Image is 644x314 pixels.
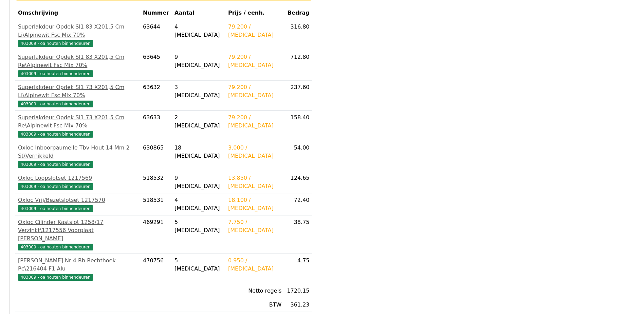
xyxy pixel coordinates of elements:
td: 63632 [140,81,172,111]
span: 403009 - oa houten binnendeuren [18,131,93,138]
div: 13.850 / [MEDICAL_DATA] [228,174,281,190]
td: 4.75 [284,254,312,284]
a: Superlakdeur Opdek Sl1 73 X201,5 Cm Li\Alpinewit Fsc Mix 70%403009 - oa houten binnendeuren [18,83,137,108]
a: Superlakdeur Opdek Sl1 83 X201,5 Cm Li\Alpinewit Fsc Mix 70%403009 - oa houten binnendeuren [18,23,137,47]
td: 158.40 [284,111,312,141]
div: Superlakdeur Opdek Sl1 73 X201,5 Cm Li\Alpinewit Fsc Mix 70% [18,83,137,100]
div: 9 [MEDICAL_DATA] [174,53,223,69]
td: 237.60 [284,81,312,111]
a: Oxloc Cilinder Kastslot 1258/17 Verzinkt\1217556 Voorplaat [PERSON_NAME]403009 - oa houten binnen... [18,218,137,251]
td: 518532 [140,171,172,193]
td: 316.80 [284,20,312,50]
div: 2 [MEDICAL_DATA] [174,114,223,130]
a: [PERSON_NAME] Nr 4 Rh Rechthoek Pc\216404 F1 Alu403009 - oa houten binnendeuren [18,257,137,281]
td: 38.75 [284,215,312,254]
th: Bedrag [284,6,312,20]
td: 518531 [140,193,172,215]
td: 124.65 [284,171,312,193]
div: 5 [MEDICAL_DATA] [174,257,223,273]
div: Oxloc Cilinder Kastslot 1258/17 Verzinkt\1217556 Voorplaat [PERSON_NAME] [18,218,137,243]
div: 3.000 / [MEDICAL_DATA] [228,144,281,160]
div: Superlakdeur Opdek Sl1 83 X201,5 Cm Li\Alpinewit Fsc Mix 70% [18,23,137,39]
a: Superlakdeur Opdek Sl1 73 X201,5 Cm Re\Alpinewit Fsc Mix 70%403009 - oa houten binnendeuren [18,114,137,138]
div: Oxloc Loopslotset 1217569 [18,174,137,182]
td: 1720.15 [284,284,312,298]
span: 403009 - oa houten binnendeuren [18,161,93,168]
th: Nummer [140,6,172,20]
th: Aantal [172,6,225,20]
div: Oxloc Vrij/Bezetslotset 1217570 [18,196,137,204]
a: Oxloc Loopslotset 1217569403009 - oa houten binnendeuren [18,174,137,190]
div: Oxloc Inboorpaumelle Tbv Hout 14 Mm 2 St\Vernikkeld [18,144,137,160]
span: 403009 - oa houten binnendeuren [18,205,93,212]
td: 630865 [140,141,172,171]
div: 4 [MEDICAL_DATA] [174,196,223,212]
div: 79.200 / [MEDICAL_DATA] [228,23,281,39]
div: 79.200 / [MEDICAL_DATA] [228,53,281,69]
div: 79.200 / [MEDICAL_DATA] [228,114,281,130]
td: 470756 [140,254,172,284]
a: Oxloc Inboorpaumelle Tbv Hout 14 Mm 2 St\Vernikkeld403009 - oa houten binnendeuren [18,144,137,168]
div: Superlakdeur Opdek Sl1 73 X201,5 Cm Re\Alpinewit Fsc Mix 70% [18,114,137,130]
td: 63644 [140,20,172,50]
td: BTW [225,298,284,312]
a: Superlakdeur Opdek Sl1 83 X201,5 Cm Re\Alpinewit Fsc Mix 70%403009 - oa houten binnendeuren [18,53,137,77]
td: 72.40 [284,193,312,215]
div: 7.750 / [MEDICAL_DATA] [228,218,281,234]
span: 403009 - oa houten binnendeuren [18,274,93,281]
div: 0.950 / [MEDICAL_DATA] [228,257,281,273]
div: 18 [MEDICAL_DATA] [174,144,223,160]
div: 79.200 / [MEDICAL_DATA] [228,83,281,100]
td: 63645 [140,50,172,81]
div: 3 [MEDICAL_DATA] [174,83,223,100]
span: 403009 - oa houten binnendeuren [18,244,93,250]
th: Omschrijving [15,6,140,20]
span: 403009 - oa houten binnendeuren [18,40,93,47]
a: Oxloc Vrij/Bezetslotset 1217570403009 - oa houten binnendeuren [18,196,137,212]
span: 403009 - oa houten binnendeuren [18,101,93,107]
td: 712.80 [284,50,312,81]
div: 4 [MEDICAL_DATA] [174,23,223,39]
div: Superlakdeur Opdek Sl1 83 X201,5 Cm Re\Alpinewit Fsc Mix 70% [18,53,137,69]
th: Prijs / eenh. [225,6,284,20]
span: 403009 - oa houten binnendeuren [18,70,93,77]
div: [PERSON_NAME] Nr 4 Rh Rechthoek Pc\216404 F1 Alu [18,257,137,273]
td: 469291 [140,215,172,254]
td: 63633 [140,111,172,141]
div: 9 [MEDICAL_DATA] [174,174,223,190]
span: 403009 - oa houten binnendeuren [18,183,93,190]
td: 361.23 [284,298,312,312]
td: 54.00 [284,141,312,171]
div: 18.100 / [MEDICAL_DATA] [228,196,281,212]
div: 5 [MEDICAL_DATA] [174,218,223,234]
td: Netto regels [225,284,284,298]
